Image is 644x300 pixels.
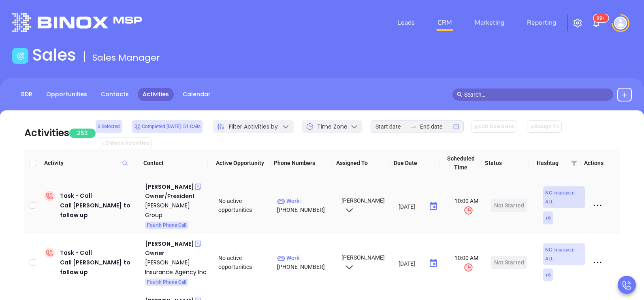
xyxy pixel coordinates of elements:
a: [PERSON_NAME] Group [145,201,207,220]
div: Not Started [494,199,524,212]
span: Work : [277,198,301,204]
input: MM/DD/YYYY [399,202,422,210]
a: Marketing [471,15,508,31]
span: Work : [277,255,301,261]
span: Completed [DATE]: 51 Calls [134,122,200,131]
a: Opportunities [41,88,92,101]
sup: 151 [593,14,608,22]
img: iconSetting [573,18,582,28]
div: [PERSON_NAME] [145,182,194,192]
span: Sales Manager [92,51,160,64]
span: NC Insurance ALL [545,188,582,206]
button: Choose date, selected date is Sep 25, 2025 [425,198,441,214]
th: Actions [581,149,612,177]
span: Fourth Phone Call [147,221,186,230]
img: iconNotification [591,18,601,28]
div: [PERSON_NAME] [145,239,194,249]
div: Owner/President [145,192,207,201]
div: Task - Call [60,248,139,277]
th: Assigned To [333,149,390,177]
div: No active opportunities [218,254,271,271]
a: Reporting [524,15,559,31]
th: Contact [140,149,208,177]
th: Phone Numbers [271,149,333,177]
span: 10:00 AM [449,196,484,215]
span: 0 Selected [98,122,120,131]
p: [PHONE_NUMBER] [277,254,334,271]
button: Edit Due Date [471,120,516,133]
div: Call [PERSON_NAME] to follow up [60,258,139,277]
a: CRM [434,15,455,31]
th: Due Date [390,149,440,177]
span: swap-right [410,123,417,130]
a: Activities [138,88,174,101]
span: search [457,92,463,97]
div: Not Started [494,256,524,269]
span: [PERSON_NAME] [340,254,385,270]
span: 253 [69,129,96,138]
div: Owner [145,249,207,258]
a: Calendar [178,88,215,101]
span: Filter Activities by [229,123,278,131]
span: + 6 [545,213,551,222]
span: Time Zone [317,123,348,131]
th: Scheduled Time [440,149,482,177]
input: End date [420,122,452,131]
span: NC Insurance ALL [545,245,582,263]
input: Start date [375,122,407,131]
span: Hashtag [537,158,567,167]
img: user [614,17,627,30]
a: [PERSON_NAME] Insurance Agency Inc [145,258,207,277]
span: to [410,123,417,130]
button: Assign To [527,120,562,133]
th: Status [482,149,529,177]
a: Contacts [96,88,134,101]
button: Choose date, selected date is Sep 25, 2025 [425,255,441,271]
img: logo [12,13,142,32]
span: [PERSON_NAME] [340,197,385,213]
div: Call [PERSON_NAME] to follow up [60,201,139,220]
th: Active Opportunity [208,149,270,177]
a: Leads [394,15,418,31]
div: No active opportunities [218,196,271,214]
div: Activities [24,126,69,140]
a: BDR [16,88,37,101]
input: MM/DD/YYYY [399,259,422,267]
button: Delete Activities [99,137,151,149]
input: Search… [464,90,609,99]
span: Fourth Phone Call [147,278,186,287]
span: + 6 [545,270,551,279]
p: [PHONE_NUMBER] [277,196,334,214]
span: 10:00 AM [449,254,484,273]
h1: Sales [32,45,76,65]
span: Activity [44,158,137,167]
div: Task - Call [60,191,139,220]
